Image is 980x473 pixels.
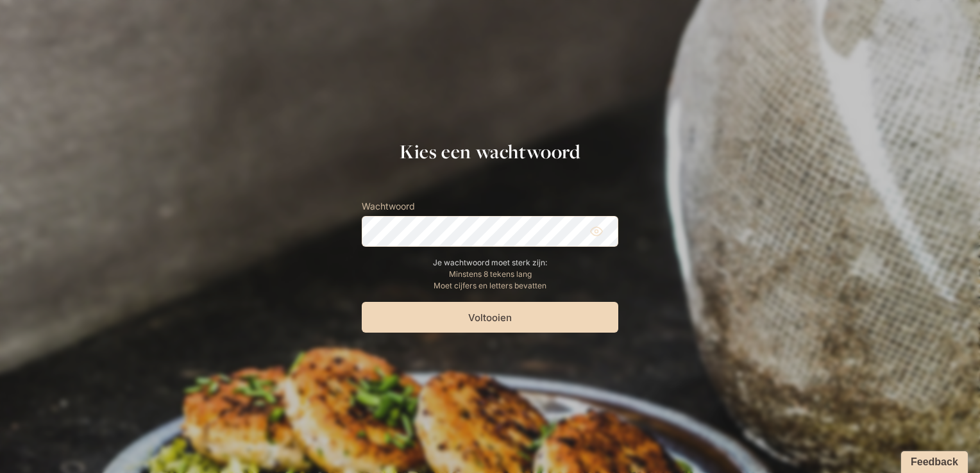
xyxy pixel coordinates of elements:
[362,269,618,280] li: Minstens 8 tekens lang
[895,447,970,473] iframe: Ybug feedback widget
[362,140,618,163] h1: Kies een wachtwoord
[362,199,618,213] label: Wachtwoord
[362,280,618,292] li: Moet cijfers en letters bevatten
[362,257,618,269] p: Je wachtwoord moet sterk zijn:
[362,302,618,333] button: Voltooien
